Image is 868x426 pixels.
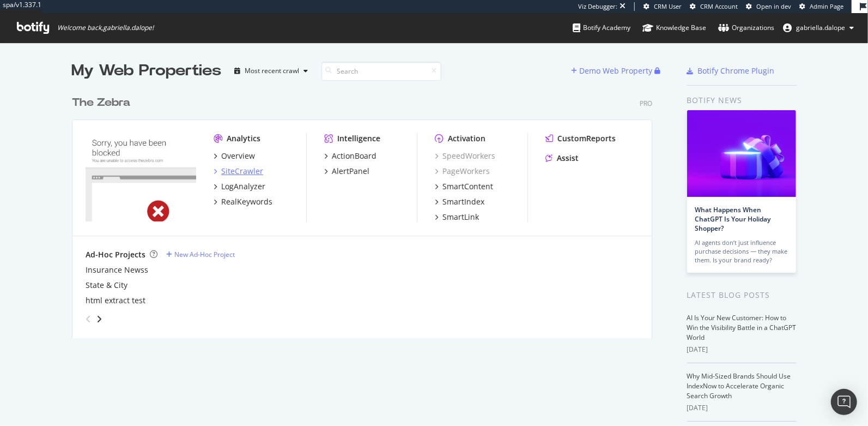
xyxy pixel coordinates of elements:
a: Demo Web Property [572,66,655,75]
a: ActionBoard [324,151,377,161]
div: [DATE] [687,403,797,413]
div: CustomReports [557,133,616,144]
a: Organizations [718,13,774,43]
a: PageWorkers [435,166,490,177]
div: SmartLink [442,212,479,223]
a: Overview [214,151,255,161]
div: SmartContent [442,181,493,192]
img: thezebra.com [86,133,196,221]
div: Organizations [718,22,774,33]
div: AlertPanel [332,166,369,177]
div: Demo Web Property [580,65,653,76]
div: LogAnalyzer [221,181,265,192]
a: CRM User [644,2,682,11]
a: Assist [545,153,579,164]
button: Most recent crawl [230,62,313,80]
div: Latest Blog Posts [687,289,797,301]
div: Botify Chrome Plugin [698,65,775,76]
div: AI agents don’t just influence purchase decisions — they make them. Is your brand ready? [695,238,788,265]
span: Admin Page [810,2,843,10]
span: CRM Account [700,2,738,10]
a: SmartContent [435,181,493,192]
div: [DATE] [687,345,797,355]
div: angle-right [95,314,103,325]
a: CustomReports [545,133,616,144]
button: Demo Web Property [572,62,655,80]
a: CRM Account [690,2,738,11]
span: gabriella.dalope [796,23,845,32]
div: Ad-Hoc Projects [86,249,145,260]
div: angle-left [81,310,95,328]
a: SiteCrawler [214,166,263,177]
div: The Zebra [72,95,130,111]
div: Overview [221,151,255,161]
div: Analytics [227,133,260,144]
a: SmartLink [435,212,479,223]
a: Botify Academy [573,13,630,43]
a: SpeedWorkers [435,151,495,161]
a: AlertPanel [324,166,369,177]
a: Open in dev [746,2,791,11]
input: Search [321,62,441,81]
div: Most recent crawl [245,68,300,74]
div: Botify Academy [573,22,630,33]
a: What Happens When ChatGPT Is Your Holiday Shopper? [695,205,771,233]
a: Knowledge Base [642,13,706,43]
a: Insurance Newss [86,265,148,275]
a: RealKeywords [214,196,272,207]
a: Botify Chrome Plugin [687,65,775,76]
span: Open in dev [756,2,791,10]
a: The Zebra [72,95,135,111]
a: LogAnalyzer [214,181,265,192]
a: SmartIndex [435,196,484,207]
div: grid [72,82,661,338]
span: CRM User [654,2,682,10]
div: ActionBoard [332,151,377,161]
a: New Ad-Hoc Project [166,250,235,259]
img: What Happens When ChatGPT Is Your Holiday Shopper? [687,110,796,197]
div: Open Intercom Messenger [831,389,857,415]
div: Activation [448,133,485,144]
a: Why Mid-Sized Brands Should Use IndexNow to Accelerate Organic Search Growth [687,371,791,400]
div: Intelligence [337,133,380,144]
div: Botify news [687,94,797,106]
a: State & City [86,280,128,291]
span: Welcome back, gabriella.dalope ! [57,23,154,32]
a: html extract test [86,295,145,306]
div: SiteCrawler [221,166,263,177]
button: gabriella.dalope [774,19,863,37]
div: My Web Properties [72,60,222,82]
div: New Ad-Hoc Project [174,250,235,259]
div: RealKeywords [221,196,272,207]
div: Pro [640,99,652,108]
div: Assist [557,153,579,164]
a: AI Is Your New Customer: How to Win the Visibility Battle in a ChatGPT World [687,313,797,342]
div: Knowledge Base [642,22,706,33]
a: Admin Page [799,2,843,11]
div: SmartIndex [442,196,484,207]
div: Viz Debugger: [578,2,617,11]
